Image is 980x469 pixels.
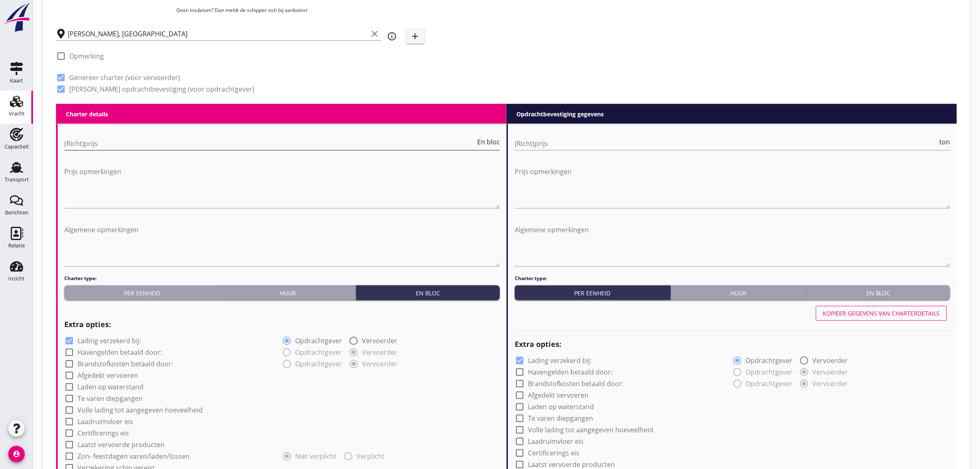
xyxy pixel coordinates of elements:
[370,29,380,39] i: clear
[528,449,579,457] label: Certificerings eis
[8,446,25,462] i: account_circle
[359,289,497,297] div: En bloc
[816,306,947,321] button: Kopiëer gegevens van charterdetails
[356,285,500,300] button: En bloc
[64,165,500,208] textarea: Prijs opmerkingen
[77,383,143,391] label: Laden op waterstand
[528,461,615,469] label: Laatst vervoerde producten
[515,285,671,300] button: Per eenheid
[69,85,254,93] label: [PERSON_NAME] opdrachtbevestiging (voor opdrachtgever)
[5,144,29,149] div: Capaciteit
[5,210,28,215] div: Berichten
[528,426,653,434] label: Volle lading tot aangegeven hoeveelheid
[295,337,342,345] label: Opdrachtgever
[9,111,25,116] div: Vracht
[77,337,141,345] label: Lading verzekerd bij:
[518,289,667,297] div: Per eenheid
[56,7,428,14] p: Geen losdatum? Dan meldt de schipper zich bij aankomst
[68,27,368,40] input: Losplaats
[77,360,173,368] label: Brandstofkosten betaald door:
[746,357,793,365] label: Opdrachtgever
[77,429,129,438] label: Certificerings eis
[69,73,180,82] label: Genereer charter (voor vervoerder)
[674,289,803,297] div: Huur
[362,337,398,345] label: Vervoerder
[77,395,143,403] label: Te varen diepgangen
[671,285,807,300] button: Huur
[528,415,593,423] label: Te varen diepgangen
[8,276,25,281] div: Inzicht
[77,372,138,380] label: Afgedekt vervoeren
[77,406,203,415] label: Volle lading tot aangegeven hoeveelheid
[64,137,476,150] input: (Richt)prijs
[5,177,29,182] div: Transport
[64,275,500,282] h4: Charter type:
[810,289,947,297] div: En bloc
[528,357,591,365] label: Lading verzekerd bij:
[515,275,950,282] h4: Charter type:
[8,243,25,248] div: Relatie
[528,368,612,377] label: Havengelden betaald door:
[77,453,190,461] label: Zon- feestdagen varen/laden/lossen
[515,339,950,350] h2: Extra opties:
[940,139,950,145] span: ton
[477,139,500,145] span: En bloc
[387,31,397,41] i: info_outline
[77,441,164,449] label: Laatst vervoerde producten
[69,52,104,60] label: Opmerking
[10,78,23,83] div: Kaart
[410,31,420,41] i: add
[77,418,133,426] label: Laadruimvloer eis
[807,285,950,300] button: En bloc
[64,223,500,266] textarea: Algemene opmerkingen
[64,285,220,300] button: Per eenheid
[515,223,950,266] textarea: Algemene opmerkingen
[528,438,584,446] label: Laadruimvloer eis
[77,349,162,357] label: Havengelden betaald door:
[515,137,938,150] input: (Richt)prijs
[224,289,353,297] div: Huur
[2,2,31,33] img: logo-small.a267ee39.svg
[528,403,594,411] label: Laden op waterstand
[813,357,848,365] label: Vervoerder
[823,309,940,318] div: Kopiëer gegevens van charterdetails
[528,380,624,388] label: Brandstofkosten betaald door:
[220,285,356,300] button: Huur
[64,319,500,330] h2: Extra opties:
[68,289,217,297] div: Per eenheid
[528,391,588,400] label: Afgedekt vervoeren
[515,165,950,208] textarea: Prijs opmerkingen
